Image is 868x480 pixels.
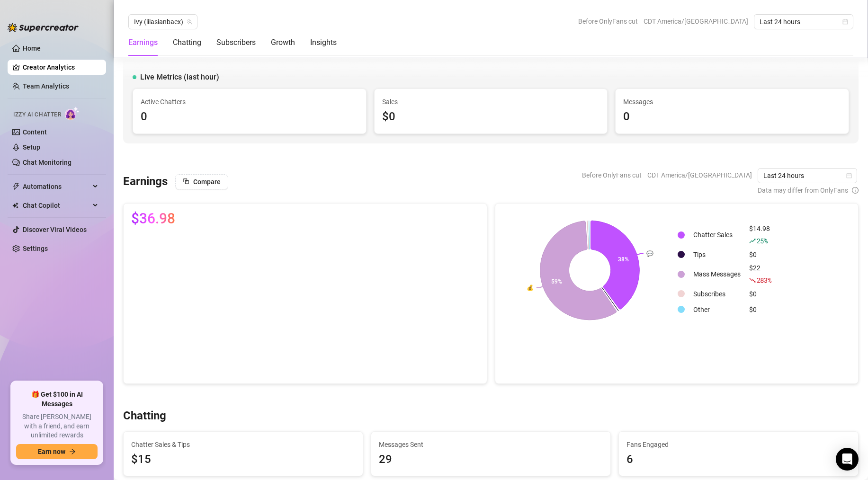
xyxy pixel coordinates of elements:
div: Open Intercom Messenger [836,448,859,471]
img: logo-BBDzfeDw.svg [8,23,79,32]
span: block [183,178,189,185]
span: Chat Copilot [23,198,90,213]
span: Fans Engaged [626,439,850,450]
span: Ivy (lilasianbaex) [134,15,192,29]
div: $0 [749,249,771,260]
span: fall [749,277,756,284]
span: Chatter Sales & Tips [131,439,355,450]
span: Last 24 hours [760,15,848,29]
span: Share [PERSON_NAME] with a friend, and earn unlimited rewards [16,412,98,440]
td: Other [689,302,744,317]
text: 💬 [646,250,653,257]
span: team [187,19,192,25]
span: Messages [623,97,841,107]
img: Chat Copilot [12,202,18,209]
div: Insights [310,37,337,48]
span: 283 % [757,276,771,284]
span: Automations [23,179,90,194]
a: Team Analytics [23,82,69,90]
div: 29 [379,451,603,469]
h3: Earnings [123,174,168,189]
span: Last 24 hours [763,169,851,183]
span: Live Metrics (last hour) [140,71,219,83]
td: Subscribes [689,286,744,301]
span: Sales [382,97,600,107]
div: 6 [626,451,850,469]
span: Data may differ from OnlyFans [758,185,848,196]
a: Chat Monitoring [23,159,72,166]
div: $14.98 [749,223,771,246]
div: $0 [749,304,771,315]
span: Before OnlyFans cut [582,168,642,182]
span: thunderbolt [12,183,20,190]
span: 25 % [757,236,768,245]
td: Tips [689,247,744,262]
span: arrow-right [69,448,76,455]
span: CDT America/[GEOGRAPHIC_DATA] [647,168,752,182]
span: $15 [131,451,355,469]
h3: Chatting [123,409,166,424]
a: Setup [23,143,40,151]
span: $36.98 [131,211,175,226]
div: 0 [623,108,841,126]
a: Creator Analytics [23,60,98,75]
div: Earnings [128,37,158,48]
div: Chatting [173,37,201,48]
a: Settings [23,245,48,252]
span: Compare [193,178,221,186]
span: rise [749,238,756,244]
a: Content [23,128,47,136]
button: Compare [175,174,228,189]
span: CDT America/[GEOGRAPHIC_DATA] [644,14,748,28]
span: Izzy AI Chatter [13,110,61,119]
span: 🎁 Get $100 in AI Messages [16,390,98,409]
div: $22 [749,263,771,285]
td: Chatter Sales [689,223,744,246]
span: Active Chatters [141,97,358,107]
td: Mass Messages [689,263,744,285]
div: Subscribers [216,37,256,48]
span: Before OnlyFans cut [578,14,638,28]
span: calendar [842,19,848,25]
button: Earn nowarrow-right [16,444,98,459]
span: Earn now [38,448,65,455]
img: AI Chatter [65,107,80,120]
div: $0 [382,108,600,126]
div: Growth [271,37,295,48]
a: Discover Viral Videos [23,226,87,233]
div: 0 [141,108,358,126]
span: calendar [846,173,852,178]
text: 💰 [526,284,533,291]
div: $0 [749,289,771,299]
span: info-circle [852,185,859,196]
span: Messages Sent [379,439,603,450]
a: Home [23,44,41,52]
